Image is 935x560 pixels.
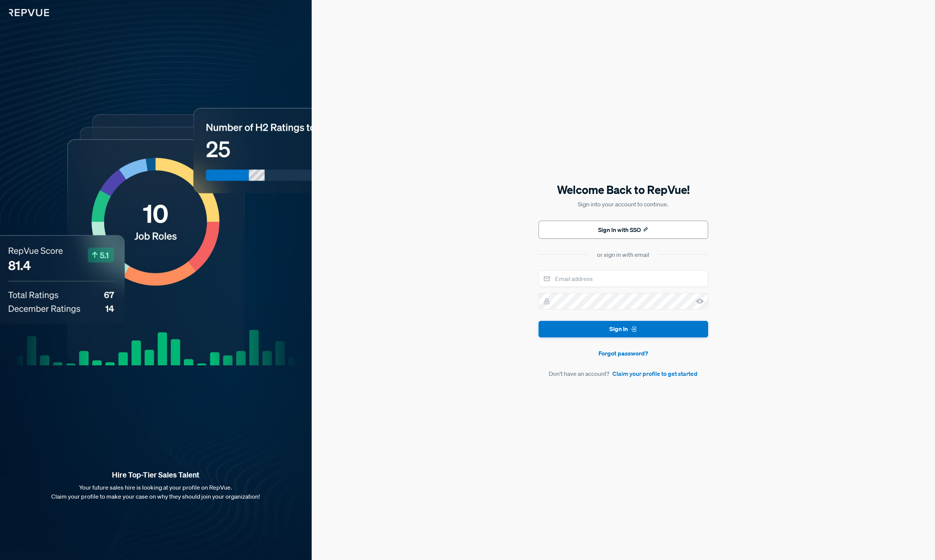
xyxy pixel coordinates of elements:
[539,270,708,287] input: Email address
[539,221,708,239] button: Sign In with SSO
[12,470,300,480] strong: Hire Top-Tier Sales Talent
[612,369,698,378] a: Claim your profile to get started
[539,200,708,209] p: Sign into your account to continue.
[539,182,708,198] h5: Welcome Back to RepVue!
[539,369,708,378] article: Don't have an account?
[597,250,649,259] div: or sign in with email
[539,349,708,358] a: Forgot password?
[12,483,300,501] p: Your future sales hire is looking at your profile on RepVue. Claim your profile to make your case...
[539,321,708,338] button: Sign In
